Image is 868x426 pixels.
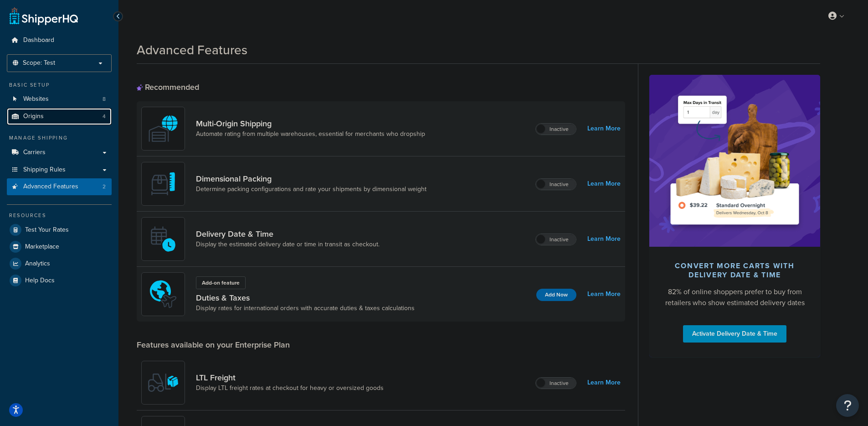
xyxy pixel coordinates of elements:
[7,144,112,161] a: Carriers
[25,243,59,251] span: Marketplace
[7,81,112,89] div: Basic Setup
[7,212,112,219] div: Resources
[103,183,106,191] span: 2
[137,41,247,59] h1: Advanced Features
[536,124,576,135] label: Inactive
[7,91,112,108] a: Websites8
[147,278,179,310] img: icon-duo-feat-landed-cost-7136b061.png
[147,367,179,399] img: y79ZsPf0fXUFUhFXDzUgf+ktZg5F2+ohG75+v3d2s1D9TjoU8PiyCIluIjV41seZevKCRuEjTPPOKHJsQcmKCXGdfprl3L4q7...
[196,304,415,313] a: Display rates for international orders with accurate duties & taxes calculations
[536,234,576,245] label: Inactive
[587,233,621,245] a: Learn More
[196,229,380,239] a: Delivery Date & Time
[683,325,786,343] a: Activate Delivery Date & Time
[196,240,380,249] a: Display the estimated delivery date or time in transit as checkout.
[536,179,576,190] label: Inactive
[137,82,199,92] div: Recommended
[7,108,112,125] li: Origins
[587,122,621,135] a: Learn More
[7,108,112,125] a: Origins4
[23,95,49,103] span: Websites
[23,59,55,67] span: Scope: Test
[196,119,425,129] a: Multi-Origin Shipping
[25,226,69,234] span: Test Your Rates
[587,376,621,389] a: Learn More
[196,384,384,393] a: Display LTL freight rates at checkout for heavy or oversized goods
[664,286,806,308] div: 82% of online shoppers prefer to buy from retailers who show estimated delivery dates
[196,130,425,139] a: Automate rating from multiple warehouses, essential for merchants who dropship
[536,378,576,389] label: Inactive
[536,289,576,301] button: Add Now
[587,177,621,190] a: Learn More
[23,149,46,156] span: Carriers
[196,185,426,194] a: Determine packing configurations and rate your shipments by dimensional weight
[25,277,55,285] span: Help Docs
[7,91,112,108] li: Websites
[7,178,112,195] a: Advanced Features2
[7,222,112,238] a: Test Your Rates
[23,36,54,44] span: Dashboard
[836,394,859,417] button: Open Resource Center
[147,223,179,255] img: gfkeb5ejjkALwAAAABJRU5ErkJggg==
[196,373,384,383] a: LTL Freight
[664,261,806,280] div: Convert more carts with delivery date & time
[587,288,621,301] a: Learn More
[7,32,112,49] a: Dashboard
[23,113,44,120] span: Origins
[23,166,66,174] span: Shipping Rules
[7,272,112,289] a: Help Docs
[103,95,106,103] span: 8
[103,113,106,120] span: 4
[7,161,112,178] a: Shipping Rules
[196,174,426,184] a: Dimensional Packing
[147,168,179,200] img: DTVBYsAAAAAASUVORK5CYII=
[663,88,806,233] img: feature-image-ddt-36eae7f7280da8017bfb280eaccd9c446f90b1fe08728e4019434db127062ab4.png
[147,113,179,145] img: WatD5o0RtDAAAAAElFTkSuQmCC
[25,260,50,268] span: Analytics
[137,340,290,350] div: Features available on your Enterprise Plan
[7,239,112,255] a: Marketplace
[23,183,78,191] span: Advanced Features
[196,293,415,303] a: Duties & Taxes
[202,279,240,287] p: Add-on feature
[7,178,112,195] li: Advanced Features
[7,134,112,142] div: Manage Shipping
[7,255,112,272] a: Analytics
